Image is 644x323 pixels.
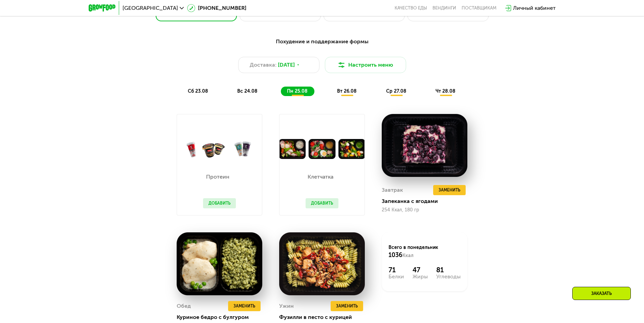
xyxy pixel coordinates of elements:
[388,251,402,259] span: 1036
[388,244,461,259] div: Всего в понедельник
[382,185,403,195] div: Завтрак
[122,38,523,46] div: Похудение и поддержание формы
[331,301,363,311] button: Заменить
[382,207,467,213] div: 254 Ккал, 180 гр
[395,5,427,11] a: Качество еды
[436,88,456,94] span: чт 28.08
[413,266,428,274] div: 47
[203,174,232,180] p: Протеин
[177,314,268,321] div: Куриное бедро с булгуром
[228,301,261,311] button: Заменить
[572,287,631,300] div: Заказать
[234,303,255,309] span: Заменить
[513,4,556,12] div: Личный кабинет
[436,266,461,274] div: 81
[237,88,258,94] span: вс 24.08
[306,198,338,208] button: Добавить
[278,61,295,69] span: [DATE]
[306,174,335,180] p: Клетчатка
[413,274,428,279] div: Жиры
[433,185,466,195] button: Заменить
[187,4,246,12] a: [PHONE_NUMBER]
[386,88,406,94] span: ср 27.08
[436,274,461,279] div: Углеводы
[123,5,178,11] span: [GEOGRAPHIC_DATA]
[287,88,308,94] span: пн 25.08
[439,187,460,193] span: Заменить
[250,61,276,69] span: Доставка:
[203,198,236,208] button: Добавить
[388,266,404,274] div: 71
[388,274,404,279] div: Белки
[336,303,358,309] span: Заменить
[402,253,414,258] span: Ккал
[325,57,406,73] button: Настроить меню
[337,88,357,94] span: вт 26.08
[462,5,496,11] div: поставщикам
[279,314,370,321] div: Фузилли в песто с курицей
[177,301,191,311] div: Обед
[382,198,473,205] div: Запеканка с ягодами
[432,5,456,11] a: Вендинги
[279,301,294,311] div: Ужин
[188,88,208,94] span: сб 23.08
